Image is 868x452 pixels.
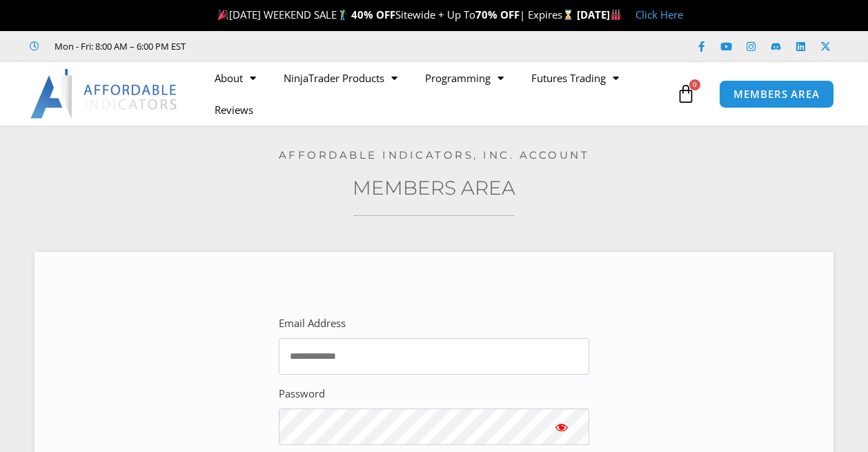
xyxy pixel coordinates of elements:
span: Mon - Fri: 8:00 AM – 6:00 PM EST [51,38,186,55]
img: 🏌️‍♂️ [337,10,348,20]
a: NinjaTrader Products [270,62,411,94]
strong: 70% OFF [475,8,520,21]
nav: Menu [201,62,673,126]
a: Reviews [201,94,267,126]
a: MEMBERS AREA [719,80,834,108]
span: MEMBERS AREA [733,89,820,99]
a: 0 [655,74,716,114]
span: 0 [689,79,700,90]
img: ⌛ [563,10,573,20]
label: Password [279,384,325,404]
a: Programming [411,62,517,94]
img: 🏭 [611,10,621,20]
span: [DATE] WEEKEND SALE Sitewide + Up To | Expires [215,8,577,21]
a: Click Here [635,8,683,21]
a: Affordable Indicators, Inc. Account [279,148,590,161]
strong: 40% OFF [351,8,395,21]
strong: [DATE] [577,8,622,21]
img: LogoAI | Affordable Indicators – NinjaTrader [30,69,179,119]
iframe: Customer reviews powered by Trustpilot [205,39,412,53]
label: Email Address [279,314,346,333]
button: Show password [534,409,589,445]
a: Futures Trading [517,62,633,94]
img: 🎉 [218,10,228,20]
a: About [201,62,270,94]
a: Members Area [353,176,515,199]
